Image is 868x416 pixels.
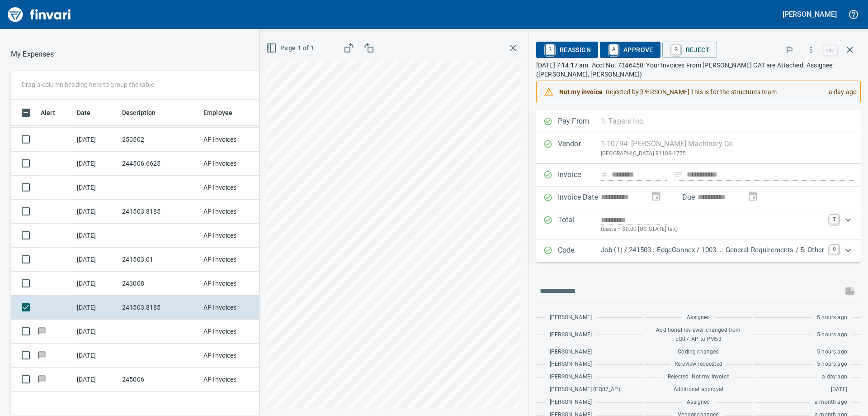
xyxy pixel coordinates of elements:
span: Alert [41,107,67,118]
span: [PERSON_NAME] [550,313,592,322]
p: My Expenses [11,49,54,60]
div: Expand [536,209,861,239]
td: 243008 [118,272,200,296]
td: AP Invoices [200,152,268,176]
span: a month ago [815,398,847,407]
button: RReassign [536,42,598,58]
td: AP Invoices [200,320,268,344]
td: AP Invoices [200,224,268,248]
div: - Rejected by [PERSON_NAME] This is for the structures team [559,84,821,100]
a: T [830,215,839,224]
a: R [672,44,680,54]
span: [PERSON_NAME] [550,398,592,407]
a: esc [823,45,837,55]
span: a day ago [822,373,847,382]
span: Description [122,107,156,118]
span: Rejected: Not my invoice [668,373,729,382]
span: 5 hours ago [817,348,847,357]
td: [DATE] [73,152,118,176]
td: AP Invoices [200,248,268,272]
span: Rereview requested [675,360,722,369]
td: [DATE] [73,200,118,224]
a: A [609,44,618,54]
img: Finvari [5,4,73,25]
td: 250502 [118,128,200,152]
td: AP Invoices [200,272,268,296]
td: [DATE] [73,344,118,368]
span: Date [77,107,91,118]
h5: [PERSON_NAME] [783,10,837,19]
a: C [830,245,839,254]
strong: Not my invoice [559,88,603,96]
td: [DATE] [73,176,118,200]
span: Additional reviewer changed from EQ07_AP to PM53 [649,326,747,344]
td: 241503.8185 [118,200,200,224]
nav: breadcrumb [11,49,54,60]
span: Assigned [687,398,710,407]
span: Has messages [37,376,47,382]
a: R [546,44,554,54]
span: 5 hours ago [817,313,847,322]
p: Total [558,215,601,234]
span: Employee [203,107,232,118]
td: AP Invoices [200,296,268,320]
p: Drag a column heading here to group the table [22,80,154,89]
span: [PERSON_NAME] [550,330,592,339]
span: [DATE] [831,385,847,394]
span: [PERSON_NAME] [550,373,592,382]
span: [PERSON_NAME] (EQ07_AP) [550,385,620,394]
span: Page 1 of 1 [268,43,314,54]
span: Reassign [543,42,591,57]
td: AP Invoices [200,344,268,368]
button: Page 1 of 1 [264,40,318,57]
td: AP Invoices [200,368,268,392]
span: Close invoice [821,39,861,61]
span: Reject [670,42,710,57]
button: [PERSON_NAME] [780,7,839,21]
span: 5 hours ago [817,330,847,339]
span: This records your message into the invoice and notifies anyone mentioned [839,280,861,302]
button: More [801,40,821,60]
td: [DATE] [73,320,118,344]
td: [DATE] [73,224,118,248]
span: Assigned [687,313,710,322]
div: a day ago [821,84,857,100]
td: [DATE] [73,128,118,152]
span: Approve [607,42,653,57]
td: 241503.8185 [118,296,200,320]
span: Employee [203,107,244,118]
span: Coding changed [678,348,719,357]
td: [DATE] [73,296,118,320]
td: AP Invoices [200,128,268,152]
span: [PERSON_NAME] [550,348,592,357]
span: Date [77,107,103,118]
td: 244506.6625 [118,152,200,176]
div: Expand [536,239,861,262]
p: Job (1) / 241503.: EdgeConnex / 1003. .: General Requirements / 5: Other [601,245,824,255]
span: Has messages [37,352,47,358]
td: 241503.01 [118,248,200,272]
td: AP Invoices [200,176,268,200]
td: AP Invoices [200,200,268,224]
p: (basis + $0.00 [US_STATE] tax) [601,225,824,234]
span: 5 hours ago [817,360,847,369]
button: RReject [662,42,717,58]
span: Additional approval [674,385,723,394]
button: Flag [779,40,799,60]
td: 245006 [118,368,200,392]
button: AApprove [600,42,660,58]
td: [DATE] [73,368,118,392]
p: Code [558,245,601,257]
p: [DATE] 7:14:17 am. Acct No. 7346450: Your Invoices From [PERSON_NAME] CAT are Attached. Assignee:... [536,61,861,79]
span: Has messages [37,328,47,334]
span: Alert [41,107,55,118]
span: Description [122,107,168,118]
span: [PERSON_NAME] [550,360,592,369]
td: [DATE] [73,272,118,296]
td: [DATE] [73,248,118,272]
